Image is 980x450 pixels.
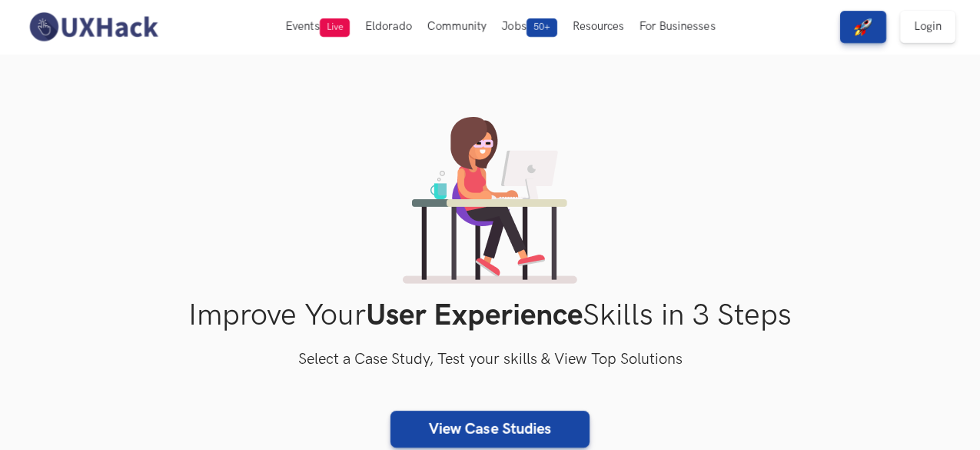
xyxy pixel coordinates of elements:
span: Live [320,18,350,37]
h3: Select a Case Study, Test your skills & View Top Solutions [97,348,884,372]
a: View Case Studies [390,411,590,448]
a: Login [900,11,955,43]
h1: Improve Your Skills in 3 Steps [97,298,884,334]
span: 50+ [527,18,557,37]
img: UXHack-logo.png [25,11,161,43]
img: rocket [854,18,872,36]
img: lady working on laptop [403,117,577,284]
strong: User Experience [366,298,583,334]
